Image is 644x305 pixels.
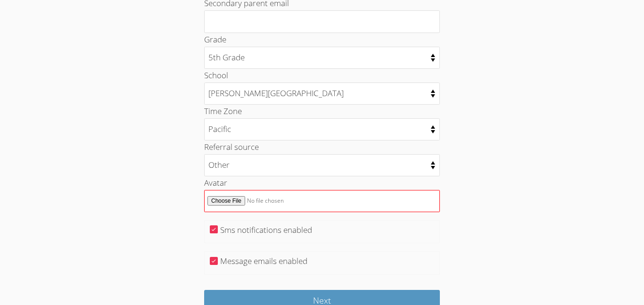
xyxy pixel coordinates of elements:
label: Sms notifications enabled [220,224,312,235]
label: Message emails enabled [220,256,307,266]
label: School [204,70,228,81]
label: Referral source [204,141,259,152]
label: Avatar [204,177,227,188]
label: Time Zone [204,106,242,116]
label: Grade [204,34,226,45]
